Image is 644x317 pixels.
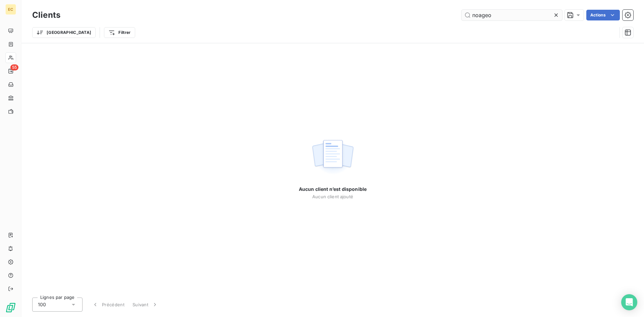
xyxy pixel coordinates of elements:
[32,27,96,38] button: [GEOGRAPHIC_DATA]
[38,301,46,308] span: 100
[104,27,135,38] button: Filtrer
[128,298,162,312] button: Suivant
[311,136,354,178] img: empty state
[5,4,16,15] div: EC
[312,194,353,199] span: Aucun client ajouté
[32,9,60,21] h3: Clients
[462,10,562,20] input: Rechercher
[299,186,367,193] span: Aucun client n’est disponible
[88,298,128,312] button: Précédent
[5,302,16,313] img: Logo LeanPay
[621,294,637,310] div: Open Intercom Messenger
[10,64,18,70] span: 55
[586,10,620,20] button: Actions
